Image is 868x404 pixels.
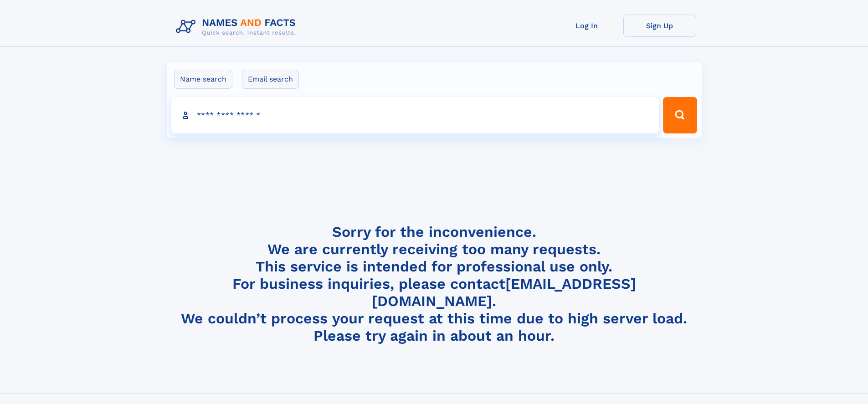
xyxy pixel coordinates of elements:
[663,97,697,133] button: Search Button
[172,223,696,345] h4: Sorry for the inconvenience. We are currently receiving too many requests. This service is intend...
[171,97,659,133] input: search input
[623,15,696,37] a: Sign Up
[550,15,623,37] a: Log In
[174,70,232,89] label: Name search
[242,70,299,89] label: Email search
[372,275,636,310] a: [EMAIL_ADDRESS][DOMAIN_NAME]
[172,15,303,39] img: Logo Names and Facts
